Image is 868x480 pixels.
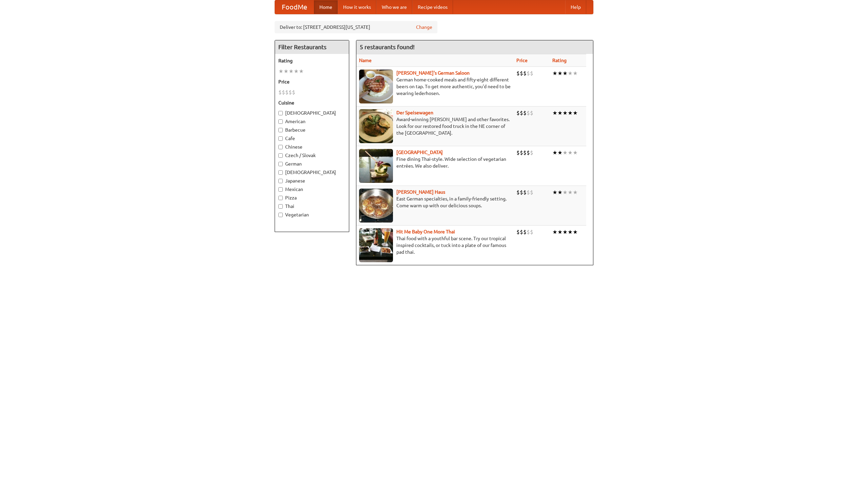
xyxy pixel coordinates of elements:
li: $ [520,189,523,196]
li: $ [527,70,530,77]
li: $ [516,228,520,236]
li: $ [289,89,292,96]
label: [DEMOGRAPHIC_DATA] [278,110,346,116]
label: Thai [278,203,346,210]
a: Hit Me Baby One More Thai [396,229,455,234]
label: American [278,118,346,125]
label: Czech / Slovak [278,152,346,159]
input: Vegetarian [278,213,283,217]
a: Home [314,0,338,14]
img: babythai.jpg [359,228,393,262]
input: American [278,119,283,124]
p: Thai food with a youthful bar scene. Try our tropical inspired cocktails, or tuck into a plate of... [359,235,511,255]
img: speisewagen.jpg [359,109,393,143]
label: [DEMOGRAPHIC_DATA] [278,169,346,176]
label: Vegetarian [278,211,346,218]
li: ★ [557,109,563,117]
a: How it works [338,0,376,14]
li: ★ [568,70,573,77]
li: ★ [552,189,557,196]
label: Mexican [278,186,346,193]
li: $ [530,189,533,196]
li: ★ [557,149,563,156]
li: $ [530,70,533,77]
p: German home-cooked meals and fifty-eight different beers on tap. To get more authentic, you'd nee... [359,76,511,97]
li: $ [523,109,527,117]
label: Chinese [278,143,346,150]
input: Pizza [278,196,283,200]
a: Recipe videos [412,0,453,14]
input: [DEMOGRAPHIC_DATA] [278,170,283,175]
b: [GEOGRAPHIC_DATA] [396,150,443,155]
input: Cafe [278,136,283,141]
li: ★ [573,109,578,117]
a: Der Speisewagen [396,110,433,115]
li: ★ [573,149,578,156]
li: $ [516,189,520,196]
p: Award-winning [PERSON_NAME] and other favorites. Look for our restored food truck in the NE corne... [359,116,511,136]
p: East German specialties, in a family-friendly setting. Come warm up with our delicious soups. [359,195,511,209]
label: Pizza [278,194,346,201]
a: Name [359,58,372,63]
li: ★ [573,228,578,236]
li: $ [520,149,523,156]
li: $ [516,149,520,156]
li: $ [278,89,282,96]
li: $ [527,228,530,236]
li: ★ [568,228,573,236]
h5: Price [278,78,346,85]
li: $ [523,149,527,156]
a: [PERSON_NAME] Haus [396,189,445,195]
li: ★ [563,228,568,236]
h5: Cuisine [278,99,346,106]
li: $ [520,109,523,117]
label: Japanese [278,177,346,184]
label: German [278,160,346,167]
li: ★ [563,109,568,117]
li: ★ [573,189,578,196]
li: ★ [283,68,289,75]
li: ★ [294,68,299,75]
a: FoodMe [275,0,314,14]
input: Chinese [278,145,283,149]
input: [DEMOGRAPHIC_DATA] [278,111,283,115]
input: Japanese [278,179,283,183]
li: $ [520,228,523,236]
label: Cafe [278,135,346,142]
li: $ [530,228,533,236]
div: Deliver to: [STREET_ADDRESS][US_STATE] [275,21,437,33]
li: $ [516,109,520,117]
li: $ [516,70,520,77]
img: kohlhaus.jpg [359,189,393,223]
input: Barbecue [278,128,283,132]
li: ★ [552,109,557,117]
li: $ [523,70,527,77]
li: ★ [299,68,304,75]
h4: Filter Restaurants [275,40,349,54]
li: $ [285,89,289,96]
li: ★ [557,189,563,196]
a: Help [565,0,586,14]
li: ★ [278,68,283,75]
label: Barbecue [278,127,346,133]
input: German [278,162,283,166]
li: $ [292,89,295,96]
li: ★ [557,228,563,236]
img: esthers.jpg [359,70,393,103]
li: ★ [552,70,557,77]
li: $ [530,149,533,156]
li: ★ [552,228,557,236]
li: ★ [552,149,557,156]
p: Fine dining Thai-style. Wide selection of vegetarian entrées. We also deliver. [359,156,511,169]
a: [PERSON_NAME]'s German Saloon [396,70,470,76]
img: satay.jpg [359,149,393,183]
li: ★ [563,149,568,156]
li: ★ [563,70,568,77]
input: Mexican [278,187,283,192]
li: ★ [289,68,294,75]
h5: Rating [278,57,346,64]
